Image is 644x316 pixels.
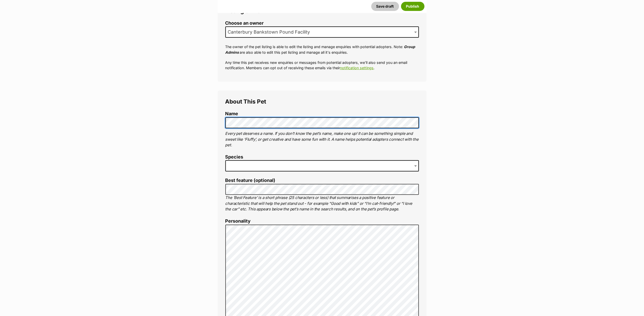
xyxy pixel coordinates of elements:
[340,66,374,70] a: notification settings
[225,219,419,224] label: Personality
[225,26,419,38] span: Canterbury Bankstown Pound Facility
[226,28,315,36] span: Canterbury Bankstown Pound Facility
[401,2,424,11] button: Publish
[225,111,419,117] label: Name
[225,195,419,212] p: The ‘Best Feature’ is a short phrase (25 characters or less) that summarises a positive feature o...
[225,154,419,160] label: Species
[225,98,266,105] span: About This Pet
[225,21,419,26] label: Choose an owner
[225,44,419,55] p: The owner of the pet listing is able to edit the listing and manage enquiries with potential adop...
[225,131,419,148] p: Every pet deserves a name. If you don’t know the pet’s name, make one up! It can be something sim...
[225,60,419,71] p: Any time this pet receives new enquiries or messages from potential adopters, we'll also send you...
[225,45,415,54] em: Group Admins
[371,2,399,11] button: Save draft
[225,178,419,183] label: Best feature (optional)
